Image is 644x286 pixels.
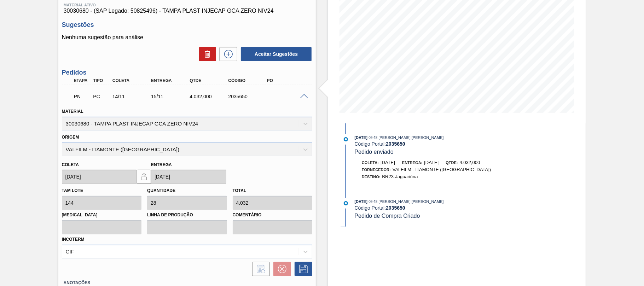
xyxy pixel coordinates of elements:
[270,262,291,276] div: Cancelar pedido
[147,210,227,220] label: Linha de Produção
[367,136,377,140] span: - 09:48
[344,137,348,141] img: atual
[386,141,405,147] strong: 2035650
[151,170,226,184] input: dd/mm/yyyy
[381,160,395,165] span: [DATE]
[62,210,141,220] label: [MEDICAL_DATA]
[355,149,394,155] span: Pedido enviado
[91,78,111,83] div: Tipo
[249,262,270,276] div: Informar alteração no pedido
[62,135,79,140] label: Origem
[241,47,312,61] button: Aceitar Sugestões
[377,199,443,204] span: : [PERSON_NAME] [PERSON_NAME]
[62,162,79,167] label: Coleta
[64,3,311,7] span: Material ativo
[402,160,422,165] span: Entrega:
[151,162,172,167] label: Entrega
[62,69,312,76] h3: Pedidos
[91,94,111,99] div: Pedido de Compra
[188,94,231,99] div: 4.032,000
[149,78,192,83] div: Entrega
[377,135,443,140] span: : [PERSON_NAME] [PERSON_NAME]
[446,160,458,165] span: Qtde:
[424,160,439,165] span: [DATE]
[72,78,92,83] div: Etapa
[393,167,491,172] span: VALFILM - ITAMONTE ([GEOGRAPHIC_DATA])
[111,78,154,83] div: Coleta
[62,237,85,242] label: Incoterm
[216,47,237,61] div: Nova sugestão
[111,94,154,99] div: 14/11/2025
[74,94,90,99] p: PN
[355,199,367,204] span: [DATE]
[386,205,405,211] strong: 2035650
[367,200,377,204] span: - 09:48
[382,174,418,179] span: BR23-Jaguariúna
[233,188,246,193] label: Total
[149,94,192,99] div: 15/11/2025
[355,135,367,140] span: [DATE]
[355,205,523,211] div: Código Portal:
[62,188,83,193] label: Tam lote
[188,78,231,83] div: Qtde
[362,160,379,165] span: Coleta:
[62,109,83,114] label: Material
[62,170,137,184] input: dd/mm/yyyy
[233,210,312,220] label: Comentário
[355,213,420,219] span: Pedido de Compra Criado
[362,175,381,179] span: Destino:
[147,188,175,193] label: Quantidade
[64,8,311,14] span: 30030680 - (SAP Legado: 50825496) - TAMPA PLAST INJECAP GCA ZERO NIV24
[460,160,480,165] span: 4.032,000
[265,78,308,83] div: PO
[344,201,348,205] img: atual
[140,173,148,181] img: locked
[226,94,269,99] div: 2035650
[291,262,312,276] div: Salvar Pedido
[362,168,391,172] span: Fornecedor:
[355,141,523,147] div: Código Portal:
[226,78,269,83] div: Código
[137,170,151,184] button: locked
[62,34,312,41] p: Nenhuma sugestão para análise
[72,89,92,104] div: Pedido em Negociação
[62,21,312,29] h3: Sugestões
[196,47,216,61] div: Excluir Sugestões
[66,249,74,255] div: CIF
[237,46,312,62] div: Aceitar Sugestões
